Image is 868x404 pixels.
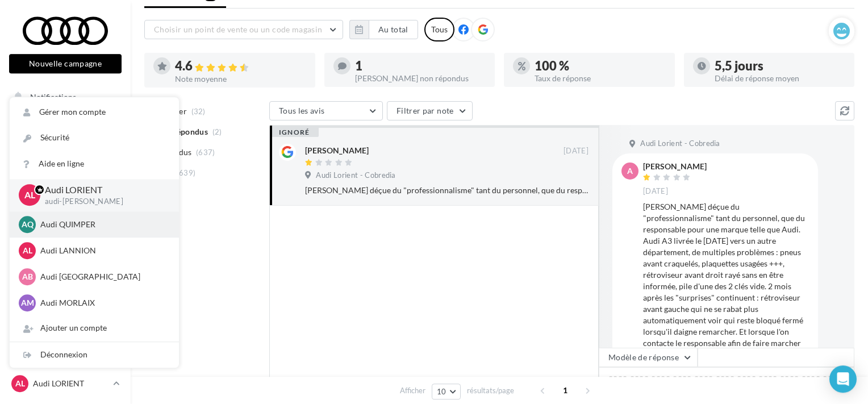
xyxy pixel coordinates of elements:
[270,128,319,137] div: ignoré
[7,114,124,138] a: Opérations
[10,99,179,125] a: Gérer mon compte
[349,20,418,39] button: Au total
[7,256,124,289] a: PLV et print personnalisable
[15,378,25,389] span: AL
[316,170,395,181] span: Audi Lorient - Cobredia
[599,348,698,367] button: Modèle de réponse
[643,163,707,170] div: [PERSON_NAME]
[21,297,34,309] span: AM
[191,107,206,116] span: (32)
[45,197,161,207] p: audi-[PERSON_NAME]
[175,60,306,73] div: 4.6
[144,20,343,39] button: Choisir un point de vente ou un code magasin
[177,168,196,177] span: (639)
[269,101,383,120] button: Tous les avis
[40,219,165,230] p: Audi QUIMPER
[369,20,418,39] button: Au total
[715,74,846,82] div: Délai de réponse moyen
[10,125,179,151] a: Sécurité
[535,74,666,82] div: Taux de réponse
[10,342,179,368] div: Déconnexion
[715,60,846,72] div: 5,5 jours
[437,387,446,396] span: 10
[627,165,633,177] span: A
[33,378,108,389] p: Audi LORIENT
[196,148,215,157] span: (637)
[355,74,486,82] div: [PERSON_NAME] non répondus
[556,381,574,399] span: 1
[40,271,165,282] p: Audi [GEOGRAPHIC_DATA]
[175,75,306,83] div: Note moyenne
[30,92,76,102] span: Notifications
[10,315,179,341] div: Ajouter un compte
[7,85,119,109] button: Notifications
[45,184,161,197] p: Audi LORIENT
[355,60,486,72] div: 1
[387,101,473,120] button: Filtrer par note
[7,199,124,223] a: Campagnes
[40,297,165,309] p: Audi MORLAIX
[10,151,179,177] a: Aide en ligne
[7,171,124,195] a: Visibilité en ligne
[9,54,122,73] button: Nouvelle campagne
[305,185,589,196] div: [PERSON_NAME] déçue du "professionnalisme" tant du personnel, que du responsable pour une marque ...
[40,245,165,256] p: Audi LANNION
[643,186,668,197] span: [DATE]
[424,18,454,41] div: Tous
[22,271,33,282] span: AB
[535,60,666,72] div: 100 %
[279,106,325,115] span: Tous les avis
[7,141,124,166] a: Boîte de réception31
[400,385,425,396] span: Afficher
[305,145,369,156] div: [PERSON_NAME]
[467,385,514,396] span: résultats/page
[432,384,461,399] button: 10
[24,189,35,202] span: AL
[7,227,124,251] a: Médiathèque
[154,24,322,34] span: Choisir un point de vente ou un code magasin
[22,219,34,230] span: AQ
[829,365,857,393] div: Open Intercom Messenger
[640,139,720,149] span: Audi Lorient - Cobredia
[564,146,589,156] span: [DATE]
[9,373,122,394] a: AL Audi LORIENT
[23,245,32,256] span: AL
